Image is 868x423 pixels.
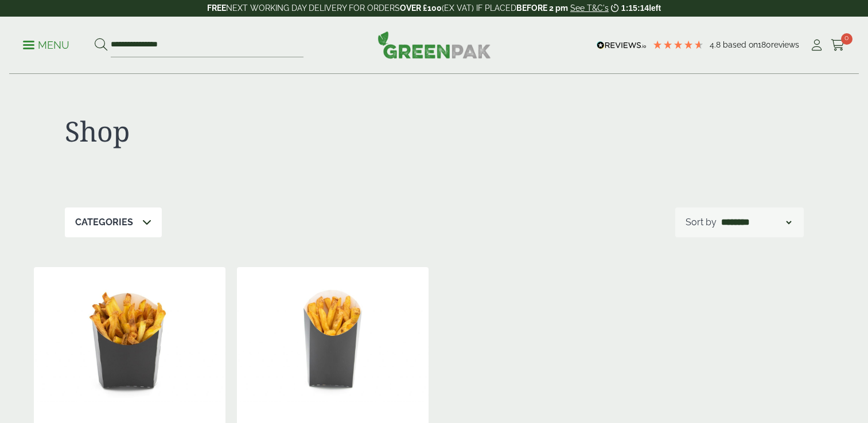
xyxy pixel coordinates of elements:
a: See T&C's [570,3,609,13]
span: 4.8 [710,40,723,49]
strong: OVER £100 [400,3,442,13]
p: Sort by [686,216,717,229]
strong: BEFORE 2 pm [516,3,568,13]
img: chip scoop [34,267,225,410]
div: 4.78 Stars [652,40,704,50]
a: Menu [23,38,69,50]
span: 0 [841,33,853,45]
img: chip scoop [237,267,429,410]
img: REVIEWS.io [597,41,647,49]
select: Shop order [719,216,793,229]
p: Categories [75,216,133,229]
span: 180 [758,40,771,49]
a: 0 [831,37,845,54]
span: left [649,3,661,13]
i: Cart [831,40,845,51]
i: My Account [809,40,824,51]
h1: Shop [65,115,434,148]
img: GreenPak Supplies [377,31,491,58]
span: reviews [771,40,799,49]
span: Based on [723,40,758,49]
p: Menu [23,38,69,52]
strong: FREE [207,3,226,13]
span: 1:15:14 [621,3,649,13]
